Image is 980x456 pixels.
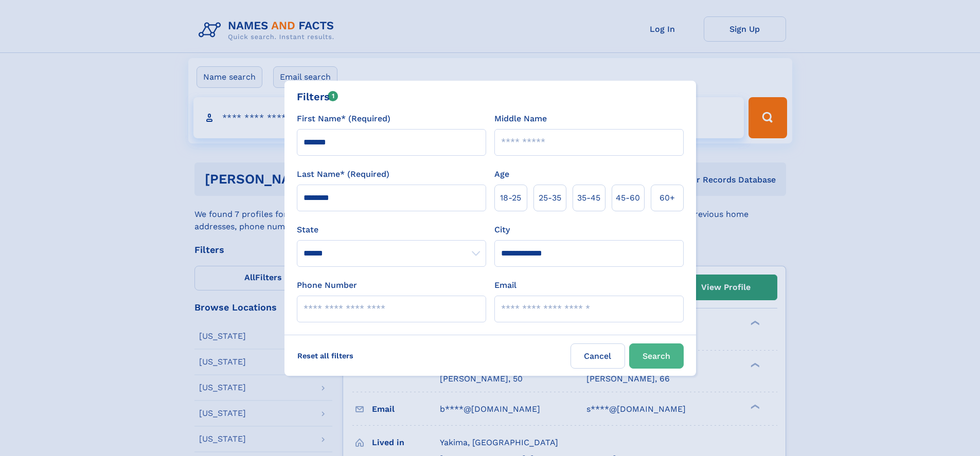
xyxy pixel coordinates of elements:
[297,168,389,180] label: Last Name* (Required)
[494,168,509,180] label: Age
[297,279,357,291] label: Phone Number
[494,113,547,125] label: Middle Name
[297,89,338,104] div: Filters
[616,192,640,204] span: 45‑60
[577,192,600,204] span: 35‑45
[494,224,510,236] label: City
[571,343,625,369] label: Cancel
[291,343,360,368] label: Reset all filters
[629,343,684,369] button: Search
[494,279,516,291] label: Email
[297,113,390,125] label: First Name* (Required)
[539,192,561,204] span: 25‑35
[297,224,486,236] label: State
[500,192,521,204] span: 18‑25
[660,192,675,204] span: 60+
